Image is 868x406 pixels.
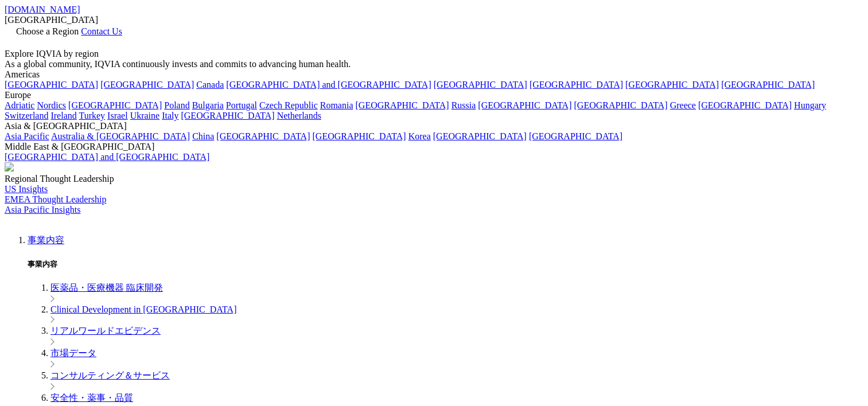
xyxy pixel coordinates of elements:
img: 2093_analyzing-data-using-big-screen-display-and-laptop.png [5,162,14,171]
a: Hungary [794,100,826,110]
a: Turkey [79,111,105,120]
a: 事業内容 [28,235,64,245]
a: [GEOGRAPHIC_DATA] [529,131,622,141]
a: Israel [107,111,128,120]
a: [GEOGRAPHIC_DATA] [478,100,571,110]
a: Poland [164,100,189,110]
a: Asia Pacific Insights [5,205,80,214]
a: [GEOGRAPHIC_DATA] [100,80,194,89]
a: Greece [670,100,696,110]
a: リアルワールドエビデンス [50,326,161,335]
div: Regional Thought Leadership [5,174,863,184]
a: Clinical Development in [GEOGRAPHIC_DATA] [50,304,236,314]
a: [GEOGRAPHIC_DATA] [181,111,274,120]
a: Romania [320,100,353,110]
a: [GEOGRAPHIC_DATA] [698,100,792,110]
a: [GEOGRAPHIC_DATA] and [GEOGRAPHIC_DATA] [226,80,431,89]
a: Switzerland [5,111,48,120]
a: Russia [451,100,476,110]
a: Contact Us [81,26,122,36]
a: [GEOGRAPHIC_DATA] [5,80,98,89]
div: [GEOGRAPHIC_DATA] [5,15,863,25]
a: [GEOGRAPHIC_DATA] and [GEOGRAPHIC_DATA] [5,152,209,162]
a: Portugal [226,100,257,110]
h5: 事業内容 [28,259,863,270]
a: [GEOGRAPHIC_DATA] [313,131,406,141]
a: [GEOGRAPHIC_DATA] [68,100,162,110]
a: [DOMAIN_NAME] [5,5,80,14]
div: Asia & [GEOGRAPHIC_DATA] [5,121,863,131]
a: [GEOGRAPHIC_DATA] [574,100,668,110]
a: Italy [162,111,178,120]
a: 市場データ [50,348,96,358]
div: Explore IQVIA by region [5,49,863,59]
a: Netherlands [277,111,321,120]
div: As a global community, IQVIA continuously invests and commits to advancing human health. [5,59,863,69]
a: Bulgaria [192,100,224,110]
a: Czech Republic [259,100,318,110]
a: US Insights [5,184,48,194]
a: Canada [196,80,224,89]
a: Adriatic [5,100,34,110]
a: [GEOGRAPHIC_DATA] [625,80,719,89]
a: EMEA Thought Leadership [5,194,106,204]
a: [GEOGRAPHIC_DATA] [721,80,815,89]
a: 安全性・薬事・品質 [50,393,133,403]
a: [GEOGRAPHIC_DATA] [433,131,527,141]
a: Ireland [50,111,76,120]
a: China [192,131,214,141]
a: [GEOGRAPHIC_DATA] [530,80,623,89]
a: Ukraine [130,111,160,120]
a: コンサルティング＆サービス [50,370,170,380]
a: 医薬品・医療機器 臨床開発 [50,283,163,292]
a: [GEOGRAPHIC_DATA] [356,100,449,110]
span: Choose a Region [16,26,79,36]
a: Australia & [GEOGRAPHIC_DATA] [51,131,190,141]
div: Middle East & [GEOGRAPHIC_DATA] [5,142,863,152]
div: Americas [5,69,863,80]
div: Europe [5,90,863,100]
a: [GEOGRAPHIC_DATA] [434,80,527,89]
a: Asia Pacific [5,131,49,141]
a: Nordics [37,100,66,110]
a: Korea [408,131,431,141]
a: [GEOGRAPHIC_DATA] [216,131,310,141]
